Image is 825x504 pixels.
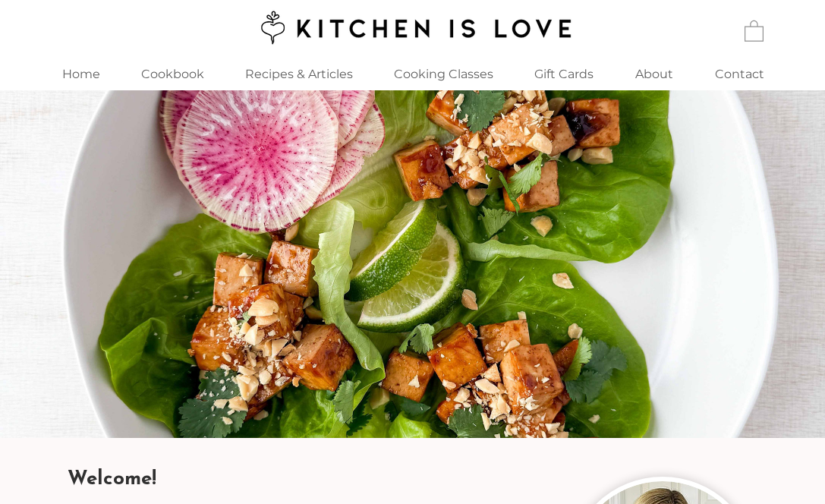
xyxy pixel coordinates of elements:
[68,469,156,490] span: Welcome!
[527,58,601,90] p: Gift Cards
[374,58,514,90] div: Cooking Classes
[134,58,212,90] p: Cookbook
[41,58,121,90] a: Home
[707,58,772,90] p: Contact
[55,58,108,90] p: Home
[250,8,575,46] img: Kitchen is Love logo
[514,58,615,90] a: Gift Cards
[615,58,694,90] a: About
[225,58,374,90] a: Recipes & Articles
[41,58,785,90] nav: Site
[238,58,361,90] p: Recipes & Articles
[694,58,785,90] a: Contact
[121,58,225,90] a: Cookbook
[386,58,501,90] p: Cooking Classes
[628,58,681,90] p: About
